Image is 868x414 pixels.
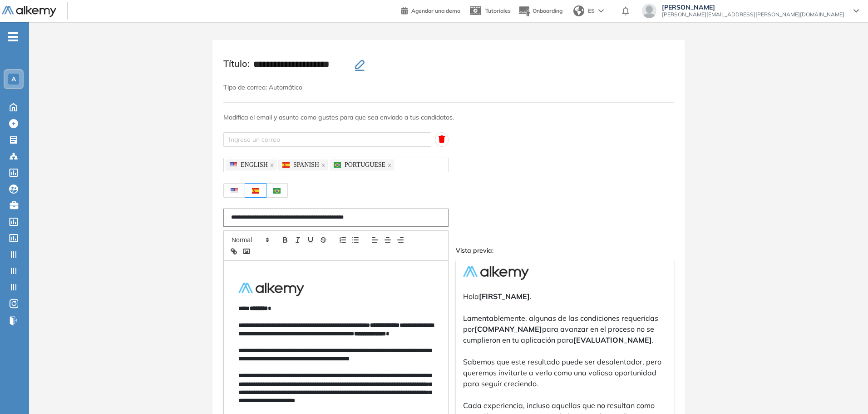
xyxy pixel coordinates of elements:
[401,5,460,15] a: Agendar una demo
[270,163,274,168] span: close
[823,370,868,414] div: Widget de chat
[588,7,595,15] span: ES
[2,6,56,17] img: Logo
[533,7,562,14] span: Onboarding
[474,324,542,334] strong: [COMPANY_NAME]
[252,188,259,194] img: ESP
[273,188,281,194] img: BRA
[463,291,666,302] p: Hola .
[282,162,290,168] img: ESP
[456,246,674,255] p: Vista previa:
[8,36,18,38] i: -
[411,7,460,14] span: Agendar una demo
[662,4,844,11] span: [PERSON_NAME]
[463,313,666,345] p: Lamentablemente, algunas de las condiciones requeridas por para avanzar en el proceso no se cumpl...
[463,356,666,389] p: Sabemos que este resultado puede ser desalentador, pero queremos invitarte a verlo como una valio...
[573,5,584,16] img: world
[662,11,844,18] span: [PERSON_NAME][EMAIL_ADDRESS][PERSON_NAME][DOMAIN_NAME]
[334,160,385,170] span: PORTUGUESE
[231,188,238,194] img: USA
[334,162,341,168] img: BRA
[598,9,604,13] img: arrow
[230,160,268,170] span: ENGLISH
[485,7,511,14] span: Tutoriales
[223,58,674,73] h3: Título:
[230,162,237,168] img: USA
[435,132,449,147] button: Eliminar todos los correos
[479,292,530,301] strong: [FIRST_NAME]
[11,75,16,83] span: A
[823,370,868,414] iframe: Chat Widget
[518,1,562,21] button: Onboarding
[223,114,674,121] h3: Modifica el email y asunto como gustes para que sea enviado a tus candidatos.
[463,266,529,280] img: Logo
[573,335,652,344] strong: [EVALUATION_NAME]
[223,84,674,91] h3: Tipo de correo: Automático
[321,163,325,168] span: close
[387,163,392,168] span: close
[282,160,319,170] span: SPANISH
